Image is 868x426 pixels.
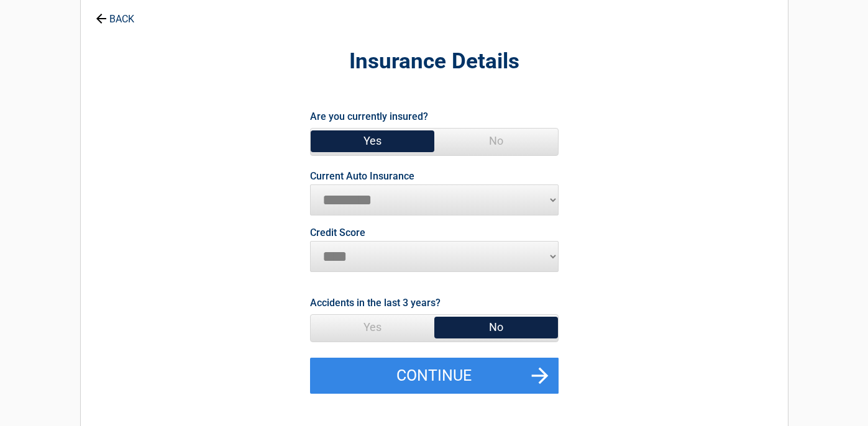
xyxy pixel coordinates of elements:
[310,108,428,125] label: Are you currently insured?
[311,129,434,153] span: Yes
[434,129,558,153] span: No
[311,315,434,340] span: Yes
[310,358,559,394] button: Continue
[93,2,137,24] a: BACK
[310,294,441,311] label: Accidents in the last 3 years?
[310,228,365,238] label: Credit Score
[434,315,558,340] span: No
[149,47,720,76] h2: Insurance Details
[310,171,414,181] label: Current Auto Insurance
